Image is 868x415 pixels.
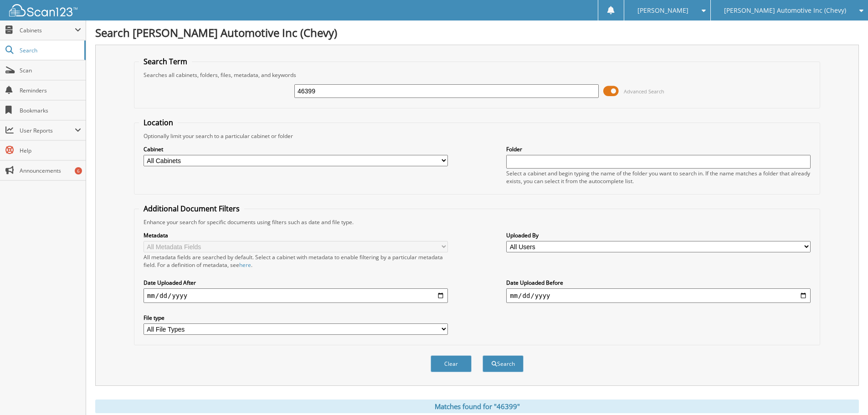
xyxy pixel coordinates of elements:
button: Clear [431,355,472,372]
div: Optionally limit your search to a particular cabinet or folder [139,132,815,140]
label: Folder [506,145,811,153]
label: File type [144,314,448,322]
a: here [239,261,251,269]
div: All metadata fields are searched by default. Select a cabinet with metadata to enable filtering b... [144,253,448,269]
label: Uploaded By [506,231,811,239]
label: Date Uploaded Before [506,279,811,287]
h1: Search [PERSON_NAME] Automotive Inc (Chevy) [95,25,859,40]
span: [PERSON_NAME] Automotive Inc (Chevy) [724,8,846,13]
button: Search [483,355,524,372]
span: Announcements [20,167,81,174]
div: 6 [75,167,82,174]
span: [PERSON_NAME] [637,8,688,13]
legend: Location [139,118,178,128]
legend: Additional Document Filters [139,204,244,214]
label: Cabinet [144,145,448,153]
span: User Reports [20,127,75,134]
span: Bookmarks [20,107,81,114]
div: Select a cabinet and begin typing the name of the folder you want to search in. If the name match... [506,169,811,185]
label: Date Uploaded After [144,279,448,287]
div: Enhance your search for specific documents using filters such as date and file type. [139,218,815,226]
input: end [506,288,811,303]
span: Reminders [20,87,81,94]
div: Searches all cabinets, folders, files, metadata, and keywords [139,71,815,79]
span: Cabinets [20,26,75,34]
span: Help [20,147,81,154]
label: Metadata [144,231,448,239]
span: Scan [20,67,81,74]
span: Advanced Search [624,88,664,95]
span: Search [20,46,80,54]
legend: Search Term [139,56,192,67]
img: scan123-logo-white.svg [9,4,77,16]
div: Matches found for "46399" [95,400,859,413]
input: start [144,288,448,303]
